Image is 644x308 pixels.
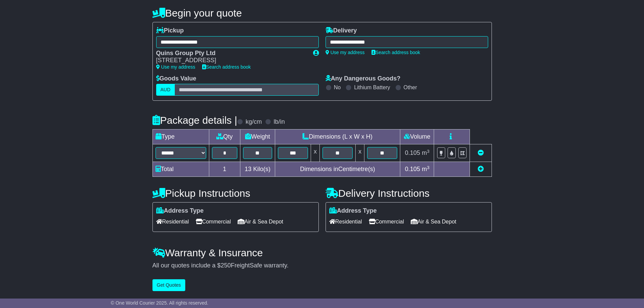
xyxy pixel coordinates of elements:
a: Use my address [326,50,365,55]
h4: Package details | [152,115,237,126]
a: Remove this item [478,149,484,156]
td: 1 [209,162,240,177]
td: Dimensions (L x W x H) [275,129,400,144]
span: m [422,149,430,156]
label: Lithium Battery [354,84,390,91]
span: Air & Sea Depot [411,216,456,227]
h4: Pickup Instructions [152,188,319,199]
a: Search address book [202,64,251,70]
label: Any Dangerous Goods? [326,75,401,82]
label: No [334,84,341,91]
label: Delivery [326,27,357,34]
div: [STREET_ADDRESS] [156,57,306,64]
h4: Delivery Instructions [326,188,492,199]
a: Add new item [478,166,484,172]
sup: 3 [427,165,430,170]
span: Residential [156,216,189,227]
td: x [356,144,364,162]
label: kg/cm [245,118,262,126]
span: © One World Courier 2025. All rights reserved. [111,300,209,306]
span: m [422,166,430,172]
td: x [311,144,319,162]
label: Pickup [156,27,184,34]
label: Address Type [329,207,377,215]
button: Get Quotes [152,279,186,291]
h4: Warranty & Insurance [152,247,492,258]
span: Air & Sea Depot [238,216,283,227]
span: Residential [329,216,362,227]
label: Address Type [156,207,204,215]
label: Other [404,84,417,91]
label: lb/in [273,118,285,126]
td: Qty [209,129,240,144]
sup: 3 [427,149,430,154]
span: 250 [221,262,231,269]
td: Type [152,129,209,144]
div: Quins Group Pty Ltd [156,50,306,57]
td: Total [152,162,209,177]
label: Goods Value [156,75,196,82]
td: Dimensions in Centimetre(s) [275,162,400,177]
div: All our quotes include a $ FreightSafe warranty. [152,262,492,269]
span: 13 [245,166,252,172]
label: AUD [156,84,175,96]
a: Search address book [372,50,420,55]
span: 0.105 [405,166,420,172]
td: Kilo(s) [240,162,275,177]
span: Commercial [196,216,231,227]
span: 0.105 [405,149,420,156]
span: Commercial [369,216,404,227]
a: Use my address [156,64,195,70]
h4: Begin your quote [152,7,492,19]
td: Volume [400,129,434,144]
td: Weight [240,129,275,144]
